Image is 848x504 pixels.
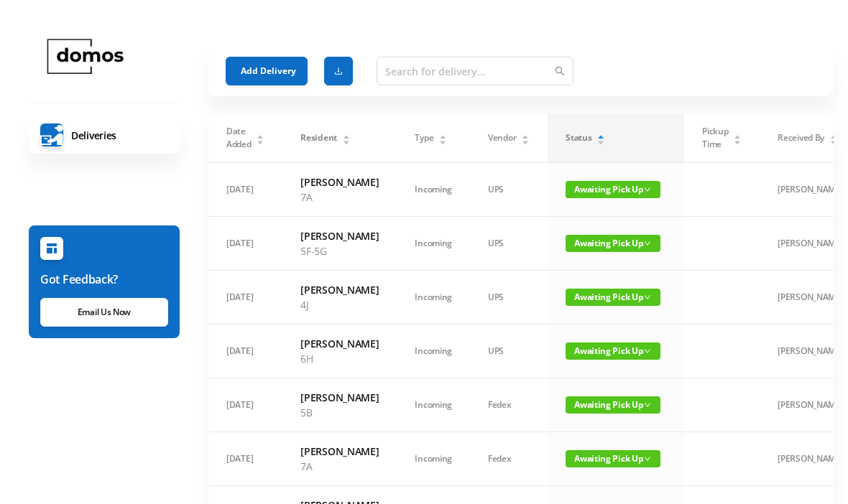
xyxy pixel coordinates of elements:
[397,432,470,486] td: Incoming
[397,163,470,217] td: Incoming
[829,139,837,143] i: icon: caret-down
[397,271,470,325] td: Incoming
[257,139,264,143] i: icon: caret-down
[300,243,379,258] p: 5F-5G
[29,116,180,154] a: Deliveries
[40,271,168,288] h6: Got Feedback?
[257,133,264,137] i: icon: caret-up
[470,217,548,271] td: UPS
[208,432,282,486] td: [DATE]
[438,133,447,141] div: Sort
[644,294,651,301] i: icon: down
[397,378,470,432] td: Incoming
[522,139,530,143] i: icon: caret-down
[734,139,742,143] i: icon: caret-down
[40,298,168,327] a: Email Us Now
[470,325,548,378] td: UPS
[300,228,379,243] h6: [PERSON_NAME]
[300,174,379,190] h6: [PERSON_NAME]
[208,325,282,378] td: [DATE]
[300,351,379,366] p: 6H
[208,271,282,325] td: [DATE]
[342,133,350,137] i: icon: caret-up
[596,133,605,141] div: Sort
[226,125,252,151] span: Date Added
[644,455,651,462] i: icon: down
[566,396,660,414] span: Awaiting Pick Up
[566,235,660,252] span: Awaiting Pick Up
[226,57,308,85] button: Add Delivery
[300,444,379,459] h6: [PERSON_NAME]
[522,133,530,137] i: icon: caret-up
[733,133,742,141] div: Sort
[778,131,824,144] span: Received By
[300,282,379,297] h6: [PERSON_NAME]
[300,297,379,312] p: 4J
[342,139,350,143] i: icon: caret-down
[470,378,548,432] td: Fedex
[597,133,605,137] i: icon: caret-up
[566,342,660,360] span: Awaiting Pick Up
[566,131,591,144] span: Status
[415,131,433,144] span: Type
[397,217,470,271] td: Incoming
[829,133,838,141] div: Sort
[300,131,337,144] span: Resident
[644,240,651,247] i: icon: down
[256,133,264,141] div: Sort
[597,139,605,143] i: icon: caret-down
[300,336,379,351] h6: [PERSON_NAME]
[377,57,573,85] input: Search for delivery...
[521,133,530,141] div: Sort
[470,163,548,217] td: UPS
[555,66,565,76] i: icon: search
[300,390,379,405] h6: [PERSON_NAME]
[208,217,282,271] td: [DATE]
[342,133,351,141] div: Sort
[439,133,447,137] i: icon: caret-up
[470,271,548,325] td: UPS
[300,405,379,420] p: 5B
[300,190,379,205] p: 7A
[702,125,728,151] span: Pickup Time
[566,181,660,198] span: Awaiting Pick Up
[208,163,282,217] td: [DATE]
[439,139,447,143] i: icon: caret-down
[644,401,651,409] i: icon: down
[644,347,651,355] i: icon: down
[470,432,548,486] td: Fedex
[300,459,379,474] p: 7A
[644,186,651,193] i: icon: down
[397,325,470,378] td: Incoming
[566,289,660,306] span: Awaiting Pick Up
[829,133,837,137] i: icon: caret-up
[566,450,660,467] span: Awaiting Pick Up
[488,131,516,144] span: Vendor
[324,57,353,85] button: icon: download
[734,133,742,137] i: icon: caret-up
[208,378,282,432] td: [DATE]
